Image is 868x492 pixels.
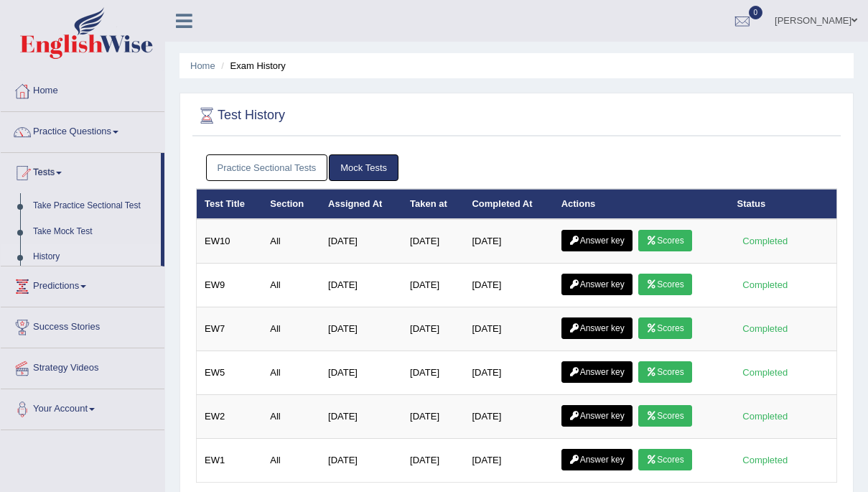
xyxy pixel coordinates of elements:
[262,439,320,483] td: All
[638,361,691,383] a: Scores
[197,351,263,395] td: EW5
[320,189,402,219] th: Assigned At
[262,189,320,219] th: Section
[218,59,286,73] li: Exam History
[464,439,553,483] td: [DATE]
[464,395,553,439] td: [DATE]
[638,317,691,339] a: Scores
[561,230,633,251] a: Answer key
[561,274,633,295] a: Answer key
[262,219,320,264] td: All
[197,219,263,264] td: EW10
[729,189,837,219] th: Status
[1,71,164,107] a: Home
[638,449,691,470] a: Scores
[402,351,464,395] td: [DATE]
[320,395,402,439] td: [DATE]
[561,317,633,339] a: Answer key
[197,264,263,307] td: EW9
[1,348,164,384] a: Strategy Videos
[1,153,161,189] a: Tests
[196,105,285,126] h2: Test History
[737,321,793,336] div: Completed
[638,230,691,251] a: Scores
[749,6,763,19] span: 0
[561,405,633,427] a: Answer key
[320,264,402,307] td: [DATE]
[737,277,793,292] div: Completed
[737,452,793,468] div: Completed
[561,449,633,470] a: Answer key
[402,439,464,483] td: [DATE]
[206,154,328,181] a: Practice Sectional Tests
[320,307,402,351] td: [DATE]
[197,307,263,351] td: EW7
[197,395,263,439] td: EW2
[561,361,633,383] a: Answer key
[464,189,553,219] th: Completed At
[402,307,464,351] td: [DATE]
[737,409,793,424] div: Completed
[190,60,215,71] a: Home
[329,154,398,181] a: Mock Tests
[464,351,553,395] td: [DATE]
[554,189,729,219] th: Actions
[320,219,402,264] td: [DATE]
[1,112,164,148] a: Practice Questions
[1,307,164,343] a: Success Stories
[262,307,320,351] td: All
[27,244,161,270] a: History
[638,274,691,295] a: Scores
[638,405,691,427] a: Scores
[262,351,320,395] td: All
[27,219,161,245] a: Take Mock Test
[402,189,464,219] th: Taken at
[197,189,263,219] th: Test Title
[320,439,402,483] td: [DATE]
[402,395,464,439] td: [DATE]
[402,219,464,264] td: [DATE]
[464,307,553,351] td: [DATE]
[1,389,164,425] a: Your Account
[464,264,553,307] td: [DATE]
[197,439,263,483] td: EW1
[262,264,320,307] td: All
[27,193,161,219] a: Take Practice Sectional Test
[262,395,320,439] td: All
[464,219,553,264] td: [DATE]
[320,351,402,395] td: [DATE]
[737,365,793,380] div: Completed
[737,233,793,249] div: Completed
[402,264,464,307] td: [DATE]
[1,266,164,302] a: Predictions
